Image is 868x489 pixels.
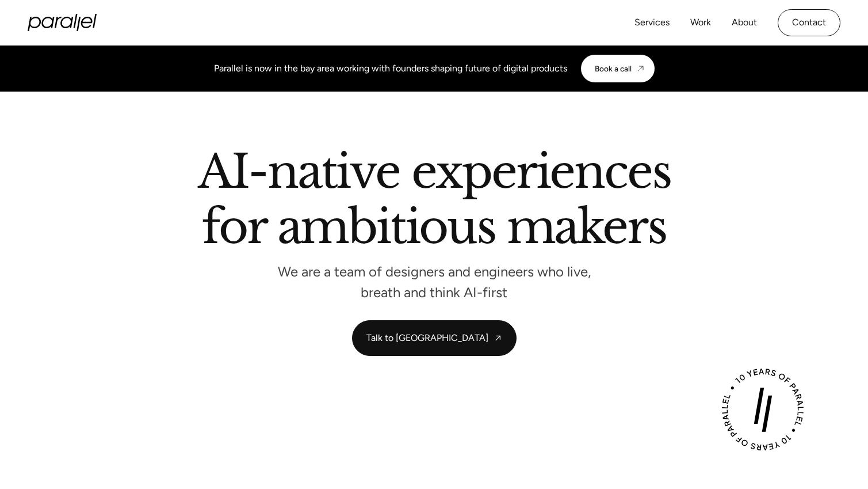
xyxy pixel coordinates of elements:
h2: AI-native experiences for ambitious makers [106,149,762,255]
a: Contact [778,9,840,36]
div: Parallel is now in the bay area working with founders shaping future of digital products [214,62,567,75]
a: home [28,14,97,31]
a: About [732,14,757,31]
a: Services [634,14,670,31]
a: Book a call [581,55,655,82]
img: CTA arrow image [636,64,645,73]
a: Work [690,14,711,31]
p: We are a team of designers and engineers who live, breath and think AI-first [262,267,607,297]
div: Book a call [595,64,632,73]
